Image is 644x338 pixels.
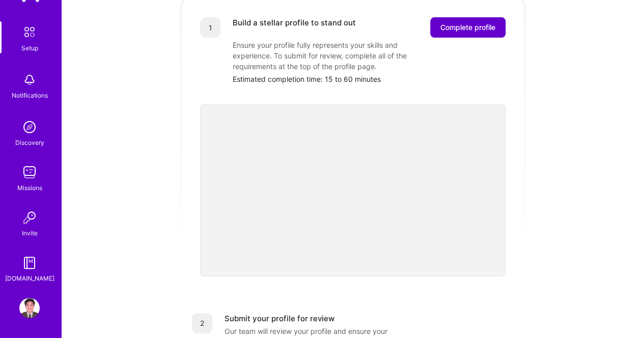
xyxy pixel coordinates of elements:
[19,21,40,43] img: setup
[21,43,38,53] div: Setup
[19,207,40,228] img: Invite
[233,74,506,84] div: Estimated completion time: 15 to 60 minutes
[15,137,44,148] div: Discovery
[233,17,356,38] div: Build a stellar profile to stand out
[233,40,436,72] div: Ensure your profile fully represents your skills and experience. To submit for review, complete a...
[17,182,42,193] div: Missions
[17,298,42,318] a: User Avatar
[440,22,495,33] span: Complete profile
[200,17,220,38] div: 1
[430,17,506,38] button: Complete profile
[19,162,40,182] img: teamwork
[22,228,38,238] div: Invite
[225,313,334,324] div: Submit your profile for review
[200,104,506,276] iframe: video
[19,70,40,90] img: bell
[19,298,40,318] img: User Avatar
[12,90,48,101] div: Notifications
[192,313,212,333] div: 2
[19,117,40,137] img: discovery
[19,253,40,273] img: guide book
[5,273,54,284] div: [DOMAIN_NAME]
